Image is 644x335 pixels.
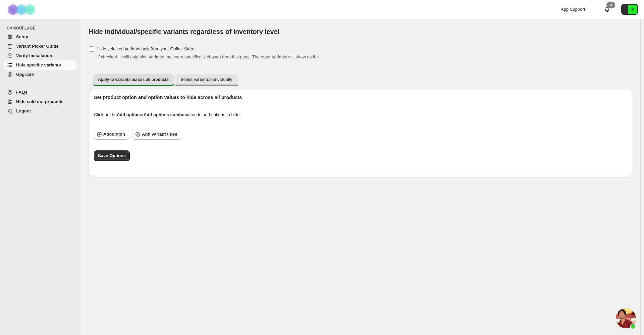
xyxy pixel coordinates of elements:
[4,32,76,42] a: Setup
[97,54,321,59] span: If checked, it will only hide variants that were specifically chosen from this page. The other va...
[16,53,52,58] span: Verify Installation
[7,26,77,31] span: CAMOUFLAGE
[16,44,58,49] span: Variant Picker Guide
[93,74,174,86] button: Apply to variants across all products
[103,131,125,138] span: Add option
[4,42,76,51] a: Variant Picker Guide
[604,6,610,13] a: 0
[181,77,232,82] span: Select variants individually
[628,5,637,14] span: Avatar with initials R
[16,90,28,95] span: FAQs
[16,62,61,67] span: Hide specific variants
[144,112,184,117] strong: Add options combo
[98,77,169,82] span: Apply to variants across all products
[631,7,634,11] text: R
[5,0,39,19] img: Camouflage
[621,4,638,15] button: Avatar with initials R
[4,51,76,60] a: Verify Installation
[4,106,76,116] a: Logout
[606,2,615,8] div: 0
[16,108,31,113] span: Logout
[97,46,195,51] span: Hide selected variants only from your Online Store
[4,97,76,106] a: Hide sold out products
[94,150,130,161] button: Save Options
[16,99,64,104] span: Hide sold out products
[117,112,140,117] strong: Add option
[4,88,76,97] a: FAQs
[616,308,636,328] a: Open chat
[132,129,181,140] button: Add variant titles
[89,28,279,35] span: Hide individual/specific variants regardless of inventory level
[4,70,76,79] a: Upgrade
[561,7,585,12] span: App Support
[89,89,632,177] div: Apply to variants across all products
[16,34,28,39] span: Setup
[94,129,129,140] button: Addoption
[142,131,177,138] span: Add variant titles
[94,94,627,101] p: Set product option and option values to hide across all products
[98,152,126,159] span: Save Options
[175,74,238,85] button: Select variants individually
[94,111,627,118] div: Click on the or button to add options to hide.
[16,72,34,77] span: Upgrade
[4,60,76,70] a: Hide specific variants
